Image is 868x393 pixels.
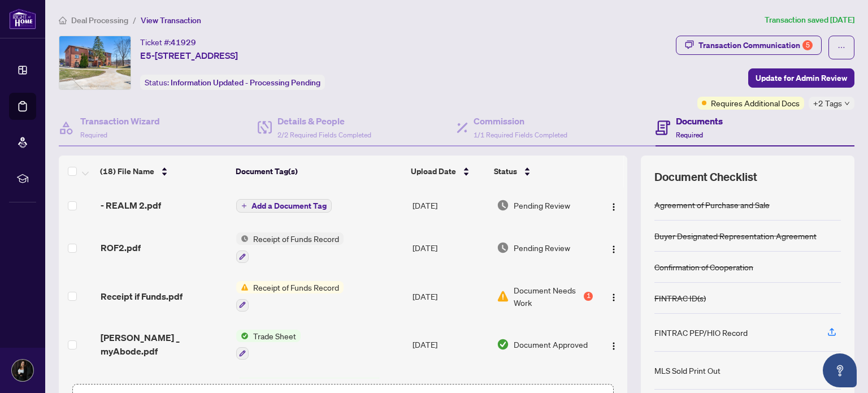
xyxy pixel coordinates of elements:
[654,169,757,185] span: Document Checklist
[59,16,67,24] span: home
[236,281,344,312] button: Status IconReceipt of Funds Record
[236,330,249,342] img: Status Icon
[12,360,33,381] img: Profile Icon
[277,131,371,139] span: 2/2 Required Fields Completed
[497,241,509,254] img: Document Status
[236,378,249,390] img: Status Icon
[676,131,703,139] span: Required
[654,198,770,211] div: Agreement of Purchase and Sale
[101,198,161,212] span: - REALM 2.pdf
[489,156,594,187] th: Status
[698,36,813,54] div: Transaction Communication
[236,199,332,213] button: Add a Document Tag
[249,232,344,245] span: Receipt of Funds Record
[59,36,131,89] img: IMG-S12093772_1.jpg
[236,330,301,360] button: Status IconTrade Sheet
[584,292,593,301] div: 1
[101,290,183,303] span: Receipt if Funds.pdf
[609,202,618,211] img: Logo
[605,287,623,305] button: Logo
[406,156,490,187] th: Upload Date
[605,196,623,214] button: Logo
[241,203,247,209] span: plus
[133,14,136,27] li: /
[802,40,813,50] div: 5
[497,290,509,303] img: Document Status
[765,14,854,27] article: Transaction saved [DATE]
[676,36,822,55] button: Transaction Communication5
[140,49,238,62] span: E5-[STREET_ADDRESS]
[100,165,154,178] span: (18) File Name
[249,330,301,342] span: Trade Sheet
[171,77,320,88] span: Information Updated - Processing Pending
[96,156,231,187] th: (18) File Name
[609,245,618,254] img: Logo
[514,199,570,211] span: Pending Review
[249,281,344,293] span: Receipt of Funds Record
[80,131,107,139] span: Required
[71,15,128,25] span: Deal Processing
[9,8,36,29] img: logo
[837,44,845,51] span: ellipsis
[711,97,800,109] span: Requires Additional Docs
[823,353,857,387] button: Open asap
[654,261,753,273] div: Confirmation of Cooperation
[609,342,618,351] img: Logo
[251,202,327,210] span: Add a Document Tag
[236,232,249,245] img: Status Icon
[140,36,196,49] div: Ticket #:
[141,15,201,25] span: View Transaction
[756,69,847,87] span: Update for Admin Review
[654,326,748,339] div: FINTRAC PEP/HIO Record
[101,241,141,254] span: ROF2.pdf
[605,335,623,353] button: Logo
[654,364,721,377] div: MLS Sold Print Out
[654,292,706,304] div: FINTRAC ID(s)
[236,281,249,293] img: Status Icon
[236,198,332,213] button: Add a Document Tag
[748,68,854,88] button: Update for Admin Review
[474,114,567,128] h4: Commission
[277,114,371,128] h4: Details & People
[813,97,842,110] span: +2 Tags
[408,187,492,223] td: [DATE]
[609,293,618,302] img: Logo
[411,165,456,178] span: Upload Date
[474,131,567,139] span: 1/1 Required Fields Completed
[101,331,228,358] span: [PERSON_NAME] _ myAbode.pdf
[408,272,492,321] td: [DATE]
[236,232,344,263] button: Status IconReceipt of Funds Record
[676,114,723,128] h4: Documents
[140,75,325,90] div: Status:
[514,284,581,309] span: Document Needs Work
[514,241,570,254] span: Pending Review
[654,230,817,242] div: Buyer Designated Representation Agreement
[408,223,492,272] td: [DATE]
[844,101,850,106] span: down
[497,199,509,211] img: Document Status
[249,378,383,390] span: Commission Statement Sent to Listing Brokerage
[171,37,196,47] span: 41929
[605,239,623,257] button: Logo
[80,114,160,128] h4: Transaction Wizard
[231,156,406,187] th: Document Tag(s)
[494,165,517,178] span: Status
[497,338,509,351] img: Document Status
[514,338,588,351] span: Document Approved
[408,321,492,369] td: [DATE]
